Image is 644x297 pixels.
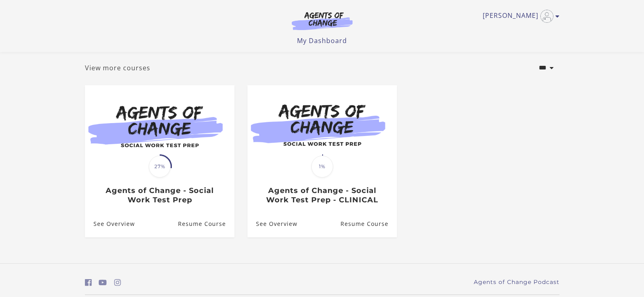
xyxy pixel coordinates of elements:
[283,11,361,30] img: Agents of Change Logo
[297,36,347,45] a: My Dashboard
[114,279,121,286] i: https://www.instagram.com/agentsofchangeprep/ (Open in a new window)
[114,277,121,288] a: https://www.instagram.com/agentsofchangeprep/ (Open in a new window)
[85,279,92,286] i: https://www.facebook.com/groups/aswbtestprep (Open in a new window)
[247,211,297,237] a: Agents of Change - Social Work Test Prep - CLINICAL: See Overview
[85,63,150,73] a: View more courses
[311,156,333,178] span: 1%
[85,211,135,237] a: Agents of Change - Social Work Test Prep: See Overview
[256,186,388,204] h3: Agents of Change - Social Work Test Prep - CLINICAL
[85,277,92,288] a: https://www.facebook.com/groups/aswbtestprep (Open in a new window)
[99,277,107,288] a: https://www.youtube.com/c/AgentsofChangeTestPrepbyMeaganMitchell (Open in a new window)
[93,186,226,204] h3: Agents of Change - Social Work Test Prep
[99,279,107,286] i: https://www.youtube.com/c/AgentsofChangeTestPrepbyMeaganMitchell (Open in a new window)
[474,278,559,286] a: Agents of Change Podcast
[483,10,555,23] a: Toggle menu
[178,211,234,237] a: Agents of Change - Social Work Test Prep: Resume Course
[340,211,397,237] a: Agents of Change - Social Work Test Prep - CLINICAL: Resume Course
[149,156,171,178] span: 27%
